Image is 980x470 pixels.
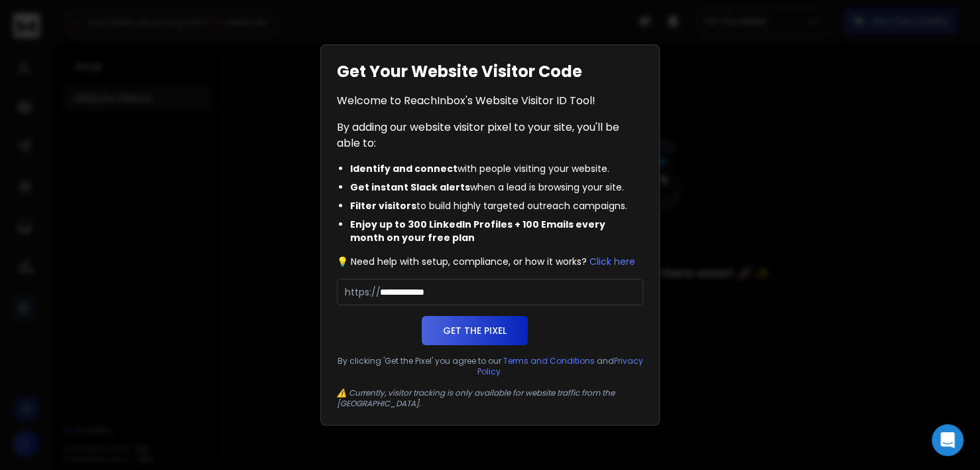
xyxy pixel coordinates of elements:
[337,61,643,82] h1: Get Your Website Visitor Code
[350,199,416,212] span: Filter visitors
[337,255,643,268] p: 💡 Need help with setup, compliance, or how it works?
[477,355,643,377] a: Privacy Policy
[422,316,528,345] button: Get the Pixel
[350,162,630,175] li: with people visiting your website.
[350,199,630,212] li: to build highly targeted outreach campaigns.
[350,162,458,175] span: Identify and connect
[503,355,595,366] a: Terms and Conditions
[337,93,643,109] p: Welcome to ReachInbox's Website Visitor ID Tool!
[337,119,643,151] p: By adding our website visitor pixel to your site, you'll be able to:
[350,181,470,194] span: Get instant Slack alerts
[932,424,963,456] div: Open Intercom Messenger
[350,181,630,194] li: when a lead is browsing your site.
[589,255,635,268] button: Click here
[350,218,630,244] li: Enjoy up to 300 LinkedIn Profiles + 100 Emails every month on your free plan
[337,388,643,409] p: ⚠️ Currently, visitor tracking is only available for website traffic from the [GEOGRAPHIC_DATA].
[337,356,643,377] p: By clicking 'Get the Pixel' you agree to our and .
